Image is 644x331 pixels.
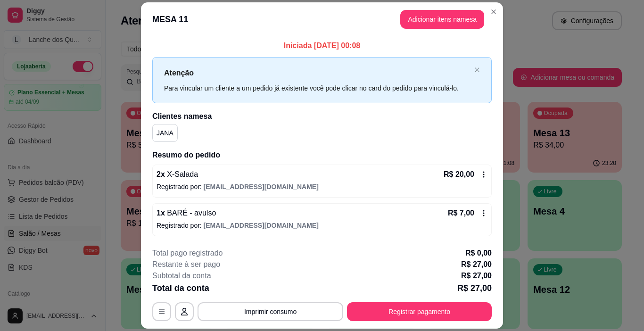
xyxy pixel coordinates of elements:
p: R$ 27,00 [461,259,492,270]
p: Iniciada [DATE] 00:08 [152,40,492,51]
p: R$ 20,00 [444,169,474,180]
span: BARÉ - avulso [165,209,216,217]
p: Total da conta [152,281,209,295]
span: X-Salada [165,170,198,178]
p: Registrado por: [157,221,487,230]
button: Adicionar itens namesa [400,10,484,29]
p: Total pago registrado [152,248,223,259]
h2: Clientes na mesa [152,111,492,122]
button: Close [486,4,501,19]
p: 1 x [157,207,216,219]
h2: Resumo do pedido [152,149,492,161]
p: Registrado por: [157,182,487,191]
p: R$ 27,00 [457,281,492,295]
span: close [474,67,480,73]
span: [EMAIL_ADDRESS][DOMAIN_NAME] [204,222,319,229]
button: close [474,67,480,73]
p: 2 x [157,169,198,180]
p: R$ 7,00 [448,207,474,219]
header: MESA 11 [141,2,503,36]
p: Atenção [164,67,471,79]
p: R$ 0,00 [465,248,492,259]
button: Registrar pagamento [347,302,492,321]
button: Imprimir consumo [198,302,343,321]
p: JANA [157,128,173,138]
span: [EMAIL_ADDRESS][DOMAIN_NAME] [204,183,319,190]
p: R$ 27,00 [461,270,492,281]
div: Para vincular um cliente a um pedido já existente você pode clicar no card do pedido para vinculá... [164,83,471,93]
p: Subtotal da conta [152,270,211,281]
p: Restante à ser pago [152,259,220,270]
